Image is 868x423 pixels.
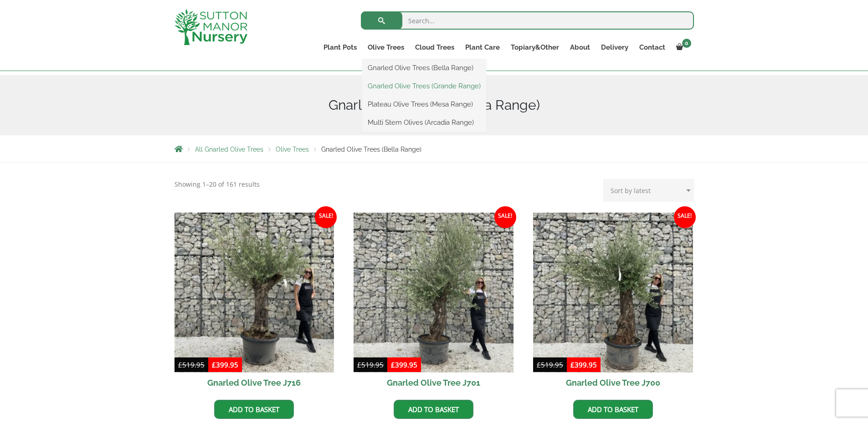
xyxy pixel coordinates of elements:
h1: Gnarled Olive Trees (Bella Range) [175,97,694,113]
a: Cloud Trees [410,41,460,54]
a: Add to basket: “Gnarled Olive Tree J700” [573,400,653,419]
span: £ [178,360,182,369]
a: 0 [671,41,694,54]
a: Sale! Gnarled Olive Tree J716 [175,213,334,393]
span: £ [537,360,541,369]
a: Topiary&Other [505,41,565,54]
a: Sale! Gnarled Olive Tree J700 [533,213,693,393]
img: Gnarled Olive Tree J700 [533,213,693,372]
img: Gnarled Olive Tree J716 [175,213,334,372]
bdi: 519.95 [178,360,205,369]
span: £ [357,360,361,369]
a: Plant Pots [318,41,362,54]
a: Add to basket: “Gnarled Olive Tree J716” [214,400,294,419]
span: 0 [682,39,691,48]
a: Add to basket: “Gnarled Olive Tree J701” [394,400,473,419]
h2: Gnarled Olive Tree J700 [533,372,693,393]
span: Gnarled Olive Trees (Bella Range) [321,146,421,153]
bdi: 399.95 [212,360,238,369]
a: Delivery [596,41,634,54]
nav: Breadcrumbs [175,145,694,153]
bdi: 519.95 [537,360,563,369]
img: logo [175,9,247,45]
bdi: 399.95 [391,360,417,369]
select: Shop order [603,179,694,202]
h2: Gnarled Olive Tree J701 [354,372,514,393]
bdi: 399.95 [570,360,597,369]
a: Plateau Olive Trees (Mesa Range) [362,97,486,111]
span: £ [570,360,575,369]
a: Sale! Gnarled Olive Tree J701 [354,213,514,393]
span: Sale! [315,206,337,228]
span: £ [391,360,395,369]
a: About [565,41,596,54]
p: Showing 1–20 of 161 results [175,179,260,190]
span: Sale! [494,206,516,228]
input: Search... [361,11,694,30]
a: Gnarled Olive Trees (Bella Range) [362,61,486,75]
span: £ [212,360,216,369]
h2: Gnarled Olive Tree J716 [175,372,334,393]
a: Contact [634,41,671,54]
img: Gnarled Olive Tree J701 [354,213,514,372]
a: Multi Stem Olives (Arcadia Range) [362,116,486,129]
bdi: 519.95 [357,360,384,369]
span: Sale! [674,206,696,228]
a: Olive Trees [362,41,410,54]
a: Plant Care [460,41,505,54]
a: Gnarled Olive Trees (Grande Range) [362,79,486,93]
a: All Gnarled Olive Trees [195,146,263,153]
a: Olive Trees [276,146,309,153]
